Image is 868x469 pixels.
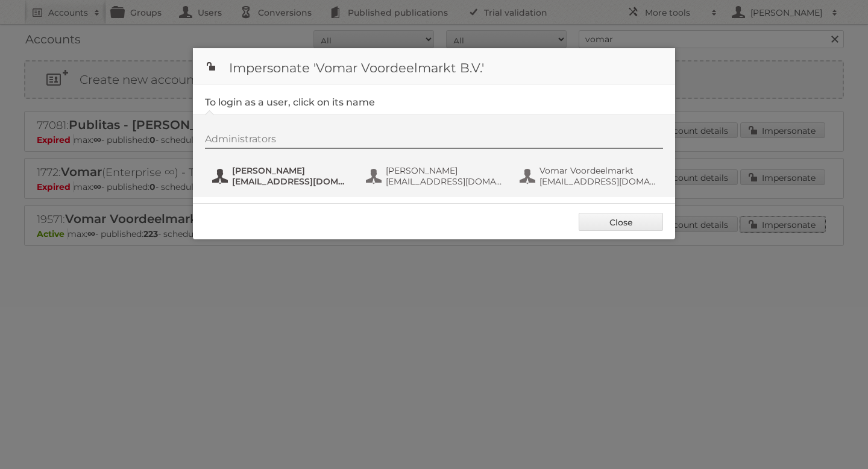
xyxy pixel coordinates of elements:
[205,96,375,108] legend: To login as a user, click on its name
[211,164,353,188] button: [PERSON_NAME] [EMAIL_ADDRESS][DOMAIN_NAME]
[205,133,663,149] div: Administrators
[193,48,675,84] h1: Impersonate 'Vomar Voordeelmarkt B.V.'
[386,176,503,187] span: [EMAIL_ADDRESS][DOMAIN_NAME]
[518,164,660,188] button: Vomar Voordeelmarkt [EMAIL_ADDRESS][DOMAIN_NAME]
[539,165,656,176] span: Vomar Voordeelmarkt
[539,176,656,187] span: [EMAIL_ADDRESS][DOMAIN_NAME]
[579,213,663,231] a: Close
[232,165,349,176] span: [PERSON_NAME]
[365,164,506,188] button: [PERSON_NAME] [EMAIL_ADDRESS][DOMAIN_NAME]
[386,165,503,176] span: [PERSON_NAME]
[232,176,349,187] span: [EMAIL_ADDRESS][DOMAIN_NAME]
